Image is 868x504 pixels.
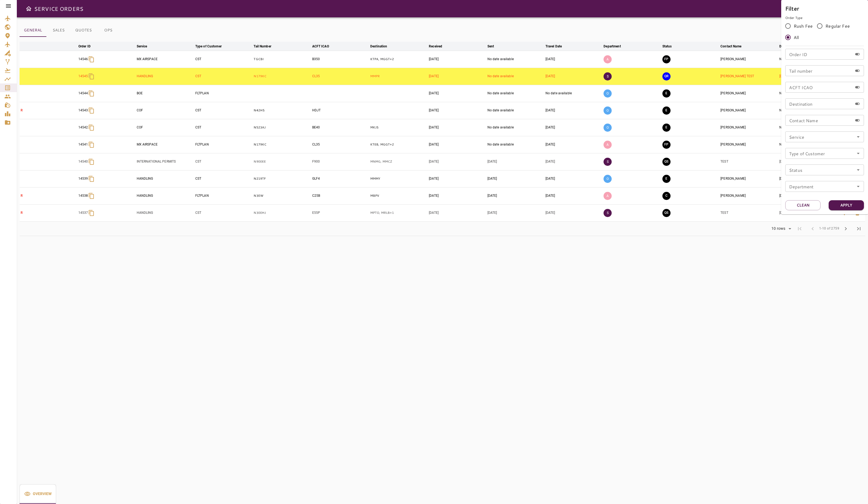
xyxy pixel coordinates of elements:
span: Regular Fee [825,23,850,29]
div: rushFeeOrder [785,20,864,43]
button: Open [854,183,862,190]
button: Open [854,166,862,174]
button: Clean [785,200,821,210]
h6: Filter [785,4,864,13]
button: Open [854,150,862,157]
span: Rush Fee [794,23,813,29]
p: Order Type [785,15,864,20]
span: All [794,34,799,41]
button: Apply [829,200,864,210]
button: Open [854,133,862,141]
